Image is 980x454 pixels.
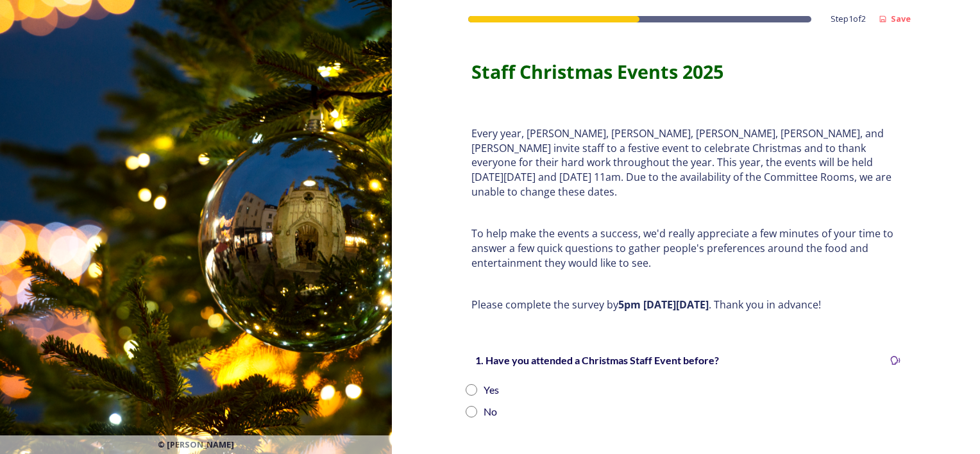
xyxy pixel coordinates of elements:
[891,13,911,24] strong: Save
[484,404,497,419] div: No
[831,13,866,25] span: Step 1 of 2
[475,354,719,366] strong: 1. Have you attended a Christmas Staff Event before?
[471,226,901,270] p: To help make the events a success, we'd really appreciate a few minutes of your time to answer a ...
[158,439,234,451] span: © [PERSON_NAME]
[471,298,901,312] p: Please complete the survey by . Thank you in advance!
[471,126,901,199] p: Every year, [PERSON_NAME], [PERSON_NAME], [PERSON_NAME], [PERSON_NAME], and [PERSON_NAME] invite ...
[471,59,723,84] strong: Staff Christmas Events 2025
[618,298,709,312] strong: 5pm [DATE][DATE]
[484,382,499,398] div: Yes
